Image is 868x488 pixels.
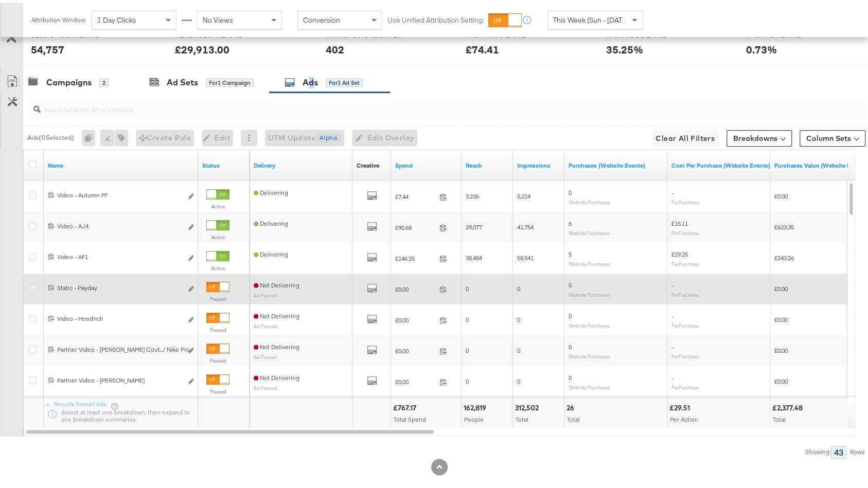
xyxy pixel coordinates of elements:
span: £0.00 [395,375,435,383]
span: - [671,278,674,286]
sub: Website Purchases [569,350,610,356]
div: Ads ( 0 Selected) [27,130,74,139]
sub: Ad Paused [254,320,277,326]
span: Not Delivering [254,371,299,378]
span: 0 [466,374,469,382]
div: Showing: [805,445,831,453]
span: £623.35 [774,220,794,228]
sub: Per Purchase [671,381,699,387]
span: 41,754 [517,220,534,228]
div: £29,913.00 [175,39,229,54]
span: - [671,309,674,317]
span: £243.26 [774,251,794,259]
sub: Ad Paused [254,382,277,388]
span: Not Delivering [254,278,299,286]
label: Paused [206,354,229,361]
label: Paused [206,293,229,299]
sub: Website Purchases [569,227,610,233]
span: £90.68 [395,221,435,228]
span: People [464,412,484,420]
span: 0 [466,344,469,351]
span: Delivering [254,186,288,193]
span: £0.00 [774,374,788,382]
div: 312,502 [515,400,542,410]
span: 29,077 [466,220,482,228]
div: Campaigns [46,74,92,85]
div: Rows [849,445,865,453]
span: £15.11 [671,216,688,224]
span: 58,541 [517,251,534,259]
sub: Per Purchase [671,258,699,264]
div: Video - AJ4 [57,219,182,227]
div: Video - AF1 [57,250,182,258]
a: Reflects the ability of your Ad to achieve delivery. [254,158,348,167]
span: 0 [517,313,520,320]
a: Ad Name. [48,158,194,167]
span: Delivering [254,247,288,255]
span: 0 [466,313,469,320]
sub: Website Purchases [569,381,610,387]
a: Shows the creative associated with your ad. [357,158,379,167]
span: £0.00 [774,344,788,351]
span: 0 [517,282,520,290]
sub: Per Purchase [671,350,699,356]
div: Partner Video - [PERSON_NAME] Cout.../ Nike Pro [57,342,182,351]
label: Active [206,231,229,238]
a: Shows the current state of your Ad. [202,158,245,167]
span: £0.00 [395,313,435,321]
span: £29.25 [671,247,688,255]
span: £0.00 [395,344,435,352]
div: 2 [99,75,109,84]
span: £7.44 [395,190,435,197]
span: 38,484 [466,251,482,259]
button: Breakdowns [727,127,792,143]
label: Paused [206,323,229,330]
span: - [671,340,674,348]
div: £74.41 [466,39,499,54]
div: Ad Sets [167,74,198,85]
a: The number of times a purchase was made tracked by your Custom Audience pixel on your website aft... [569,158,663,167]
span: 3,236 [466,189,479,197]
span: Per Action [670,412,698,420]
label: Active [206,200,229,207]
a: The average cost for each purchase tracked by your Custom Audience pixel on your website after pe... [671,158,770,167]
div: 162,819 [464,400,489,410]
sub: Per Purchase [671,196,699,202]
sub: Website Purchases [569,319,610,326]
div: 26 [566,400,577,410]
div: £29.51 [669,400,693,410]
span: - [671,186,674,193]
div: Video - Hoodrich [57,312,182,320]
span: 0 [569,340,572,348]
span: £0.00 [774,189,788,197]
div: 0.73% [746,39,777,54]
div: 43 [831,443,846,456]
div: for 1 Campaign [206,75,254,84]
div: £2,377.48 [772,400,806,410]
span: Total [773,412,786,420]
sub: Per Purchase [671,288,699,295]
span: 0 [517,344,520,351]
span: £0.00 [774,282,788,290]
div: Creative [357,158,379,167]
sub: Website Purchases [569,288,610,295]
span: No Views [203,12,233,22]
span: Not Delivering [254,309,299,317]
div: 35.25% [606,39,643,54]
span: 0 [569,309,572,317]
span: £0.00 [774,313,788,320]
div: 402 [326,39,344,54]
div: Attribution Window: [31,13,86,21]
div: 0 [82,126,100,143]
span: £146.25 [395,251,435,259]
div: Video - Autumn FF [57,188,182,196]
input: Search Ad Name, ID or Objective [41,92,789,112]
span: Total [567,412,580,420]
div: for 1 Ad Set [326,75,363,84]
button: Column Sets [800,127,865,143]
sub: Per Purchase [671,319,699,326]
span: Total [516,412,528,420]
span: Not Delivering [254,340,299,348]
a: The number of times your ad was served. On mobile apps an ad is counted as served the first time ... [517,158,560,167]
sub: Per Purchase [671,227,699,233]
